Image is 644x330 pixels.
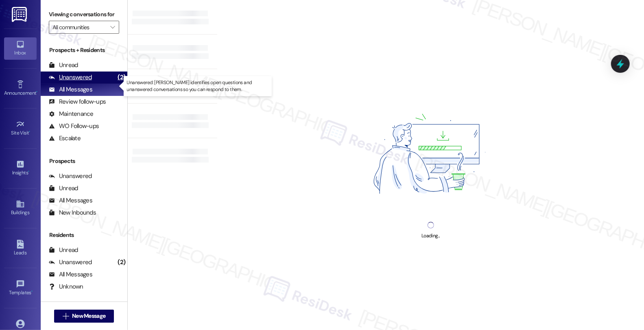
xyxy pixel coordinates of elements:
div: Loading... [421,232,440,240]
div: Unanswered [49,172,92,180]
input: All communities [52,21,106,34]
a: Leads [4,237,37,259]
div: Unread [49,61,78,69]
a: Templates • [4,277,37,299]
div: All Messages [49,196,92,205]
div: Unread [49,184,78,193]
div: Unanswered [49,73,92,82]
div: (2) [116,256,127,269]
a: Site Visit • [4,117,37,139]
a: Buildings [4,197,37,219]
div: Unread [49,246,78,254]
span: New Message [72,312,105,320]
div: WO Follow-ups [49,122,99,130]
div: Unknown [49,282,83,291]
img: ResiDesk Logo [12,7,28,22]
i:  [110,24,115,30]
span: • [36,89,37,95]
div: (2) [116,71,127,84]
a: Insights • [4,157,37,179]
div: All Messages [49,270,92,279]
p: Unanswered: [PERSON_NAME] identifies open questions and unanswered conversations so you can respo... [127,79,269,93]
div: Prospects + Residents [41,46,127,54]
span: • [31,289,33,294]
span: • [28,169,29,174]
div: Review follow-ups [49,98,106,106]
i:  [63,313,69,319]
div: Unanswered [49,258,92,267]
label: Viewing conversations for [49,8,119,21]
div: All Messages [49,85,92,94]
button: New Message [54,310,114,323]
span: • [29,129,31,135]
div: Prospects [41,157,127,165]
a: Inbox [4,37,37,59]
div: Residents [41,231,127,239]
div: Escalate [49,134,81,143]
div: Maintenance [49,110,94,118]
div: New Inbounds [49,208,96,217]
